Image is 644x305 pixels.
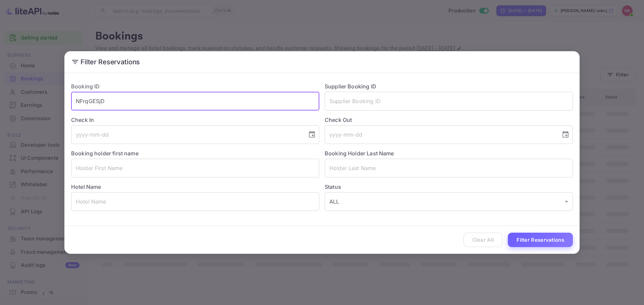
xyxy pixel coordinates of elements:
label: Hotel Name [71,183,101,190]
input: Supplier Booking ID [325,92,573,110]
input: Holder First Name [71,159,319,177]
label: Check Out [325,116,573,124]
button: Choose date [559,128,572,141]
input: Booking ID [71,92,319,110]
input: yyyy-mm-dd [325,125,556,144]
div: ALL [325,192,573,211]
h2: Filter Reservations [64,51,580,73]
label: Supplier Booking ID [325,83,376,90]
input: yyyy-mm-dd [71,125,303,144]
label: Booking ID [71,83,100,90]
button: Choose date [305,128,319,141]
label: Check In [71,116,319,124]
label: Status [325,183,573,191]
label: Booking holder first name [71,150,139,157]
input: Holder Last Name [325,159,573,177]
button: Filter Reservations [508,233,573,247]
label: Booking Holder Last Name [325,150,394,157]
input: Hotel Name [71,192,319,211]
